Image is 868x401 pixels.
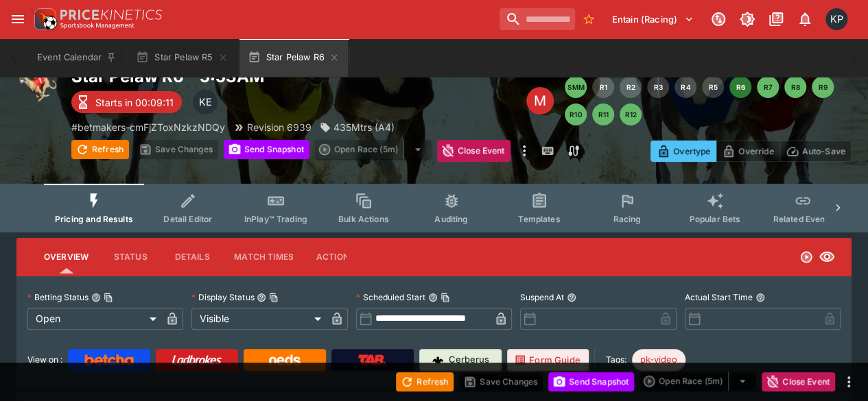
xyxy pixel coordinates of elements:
[16,66,60,110] img: greyhound_racing.png
[434,214,468,224] span: Auditing
[84,354,134,365] img: Betcha
[650,141,716,162] button: Overtype
[567,293,576,302] button: Suspend At
[689,214,740,224] span: Popular Bets
[239,38,348,77] button: Star Pelaw R6
[620,104,642,125] button: R12
[437,140,511,162] button: Close Event
[333,120,395,134] p: 435Mtrs (A4)
[507,349,589,371] a: Form Guide
[592,104,614,125] button: R11
[33,241,99,274] button: Overview
[224,140,309,159] button: Send Snapshot
[812,76,834,98] button: R9
[71,140,129,159] button: Refresh
[647,76,669,98] button: R3
[191,291,254,303] p: Display Status
[163,214,212,224] span: Detail Editor
[500,8,575,30] input: search
[799,250,813,264] svg: Open
[338,214,389,224] span: Bulk Actions
[269,354,300,365] img: Neds
[358,354,387,365] img: TabNZ
[161,241,223,274] button: Details
[60,23,134,29] img: Sportsbook Management
[27,308,161,330] div: Open
[315,140,432,159] div: split button
[91,293,101,302] button: Betting StatusCopy To Clipboard
[604,8,702,30] button: Select Tenant
[428,293,438,302] button: Scheduled StartCopy To Clipboard
[755,293,765,302] button: Actual Start Time
[432,354,443,365] img: Cerberus
[516,140,532,162] button: more
[565,76,852,125] nav: pagination navigation
[606,349,626,371] label: Tags:
[729,76,751,98] button: R6
[27,349,62,371] label: View on :
[71,120,225,134] p: Copy To Clipboard
[592,76,614,98] button: R1
[841,374,857,390] button: more
[650,141,852,162] div: Start From
[223,241,305,274] button: Match Times
[773,214,832,224] span: Related Events
[172,354,222,365] img: Ladbrokes
[620,76,642,98] button: R2
[104,293,113,302] button: Copy To Clipboard
[685,291,753,303] p: Actual Start Time
[193,90,218,114] div: Kelvin Entwisle
[44,184,824,232] div: Event type filters
[802,144,845,158] p: Auto-Save
[55,214,133,224] span: Pricing and Results
[269,293,279,302] button: Copy To Clipboard
[27,291,89,303] p: Betting Status
[520,291,564,303] p: Suspend At
[449,353,489,367] p: Cerberus
[706,7,731,32] button: Connected to PK
[95,95,174,110] p: Starts in 00:09:11
[128,38,236,77] button: Star Pelaw R5
[757,76,779,98] button: R7
[305,241,366,274] button: Actions
[821,4,852,34] button: Kedar Pandit
[356,291,425,303] p: Scheduled Start
[675,76,696,98] button: R4
[441,293,450,302] button: Copy To Clipboard
[396,372,454,391] button: Refresh
[29,38,125,77] button: Event Calendar
[632,349,685,371] div: Betting Target: cerberus
[578,8,600,30] button: No Bookmarks
[320,120,395,134] div: 435Mtrs (A4)
[565,76,587,98] button: SMM
[565,104,587,125] button: R10
[548,372,634,391] button: Send Snapshot
[762,372,835,391] button: Close Event
[99,241,161,274] button: Status
[779,141,852,162] button: Auto-Save
[702,76,724,98] button: R5
[716,141,779,162] button: Override
[819,249,835,265] svg: Visible
[764,7,788,32] button: Documentation
[244,214,307,224] span: InPlay™ Trading
[30,5,58,33] img: PriceKinetics Logo
[673,144,710,158] p: Overtype
[247,120,312,134] p: Revision 6939
[640,372,756,391] div: split button
[825,8,847,30] div: Kedar Pandit
[419,349,502,371] a: Cerberus
[632,353,685,367] span: pk-video
[613,214,641,224] span: Racing
[738,144,773,158] p: Override
[518,214,560,224] span: Templates
[257,293,266,302] button: Display StatusCopy To Clipboard
[735,7,760,32] button: Toggle light/dark mode
[191,308,325,330] div: Visible
[784,76,806,98] button: R8
[793,7,817,32] button: Notifications
[5,7,30,32] button: open drawer
[526,87,554,114] div: Edit Meeting
[60,10,162,20] img: PriceKinetics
